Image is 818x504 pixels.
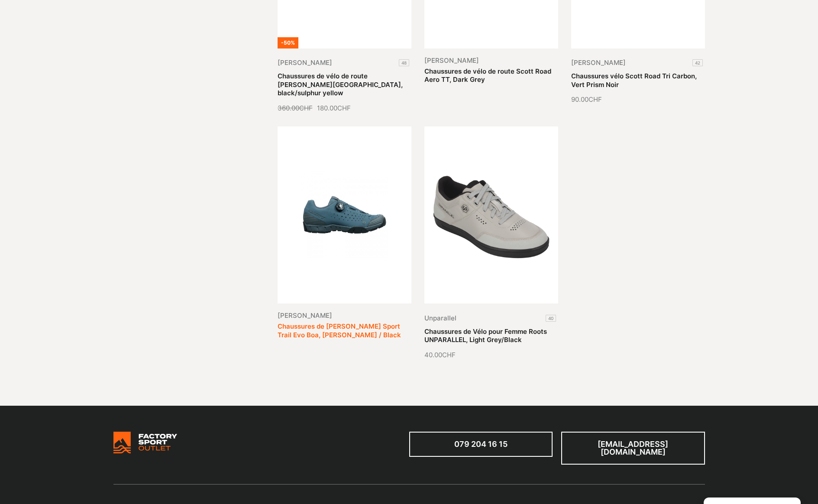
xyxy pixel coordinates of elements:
img: Bricks Woocommerce Starter [113,432,177,453]
a: Chaussures de vélo de route Scott Road Aero TT, Dark Grey [424,67,551,84]
a: Chaussures de Vélo pour Femme Roots UNPARALLEL, Light Grey/Black [424,327,547,344]
a: Chaussures vélo Scott Road Tri Carbon, Vert Prism Noir [571,72,697,89]
a: Chaussures de [PERSON_NAME] Sport Trail Evo Boa, [PERSON_NAME] / Black [278,322,401,339]
a: 079 204 16 15 [409,432,553,457]
a: [EMAIL_ADDRESS][DOMAIN_NAME] [561,432,705,465]
a: Chaussures de vélo de route [PERSON_NAME][GEOGRAPHIC_DATA], black/sulphur yellow [278,72,403,97]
